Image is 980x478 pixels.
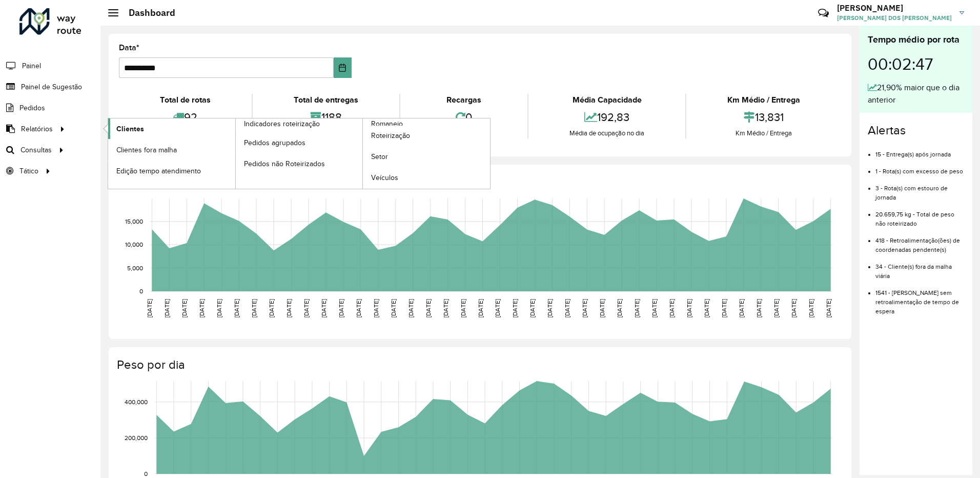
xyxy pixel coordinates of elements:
[198,299,205,317] text: [DATE]
[837,3,952,13] h3: [PERSON_NAME]
[868,33,964,47] div: Tempo médio por rota
[531,106,683,128] div: 192,83
[255,94,397,106] div: Total de entregas
[320,299,327,317] text: [DATE]
[363,147,490,167] a: Setor
[403,106,525,128] div: 0
[125,399,148,405] text: 400,000
[703,299,710,317] text: [DATE]
[875,159,964,176] li: 1 - Rota(s) com excesso de peso
[599,299,605,317] text: [DATE]
[403,94,525,106] div: Recargas
[477,299,484,317] text: [DATE]
[407,299,414,317] text: [DATE]
[442,299,449,317] text: [DATE]
[268,299,275,317] text: [DATE]
[144,470,148,477] text: 0
[334,57,352,78] button: Choose Date
[689,106,839,128] div: 13,831
[546,299,553,317] text: [DATE]
[121,106,249,128] div: 92
[373,299,379,317] text: [DATE]
[460,299,466,317] text: [DATE]
[236,132,363,153] a: Pedidos agrupados
[21,82,82,92] span: Painel de Sugestão
[494,299,501,317] text: [DATE]
[837,13,952,23] span: [PERSON_NAME] DOS [PERSON_NAME]
[181,299,188,317] text: [DATE]
[738,299,745,317] text: [DATE]
[371,130,410,141] span: Roteirização
[363,126,490,146] a: Roteirização
[868,82,964,106] div: 21,90% maior que o dia anterior
[338,299,344,317] text: [DATE]
[244,158,325,169] span: Pedidos não Roteirizados
[116,166,201,176] span: Edição tempo atendimento
[875,202,964,228] li: 20.659,75 kg - Total de peso não roteirizado
[531,94,683,106] div: Média Capacidade
[529,299,536,317] text: [DATE]
[425,299,432,317] text: [DATE]
[125,434,148,441] text: 200,000
[689,94,839,106] div: Km Médio / Entrega
[355,299,362,317] text: [DATE]
[756,299,762,317] text: [DATE]
[668,299,675,317] text: [DATE]
[616,299,623,317] text: [DATE]
[244,137,305,148] span: Pedidos agrupados
[236,118,491,189] a: Romaneio
[825,299,832,317] text: [DATE]
[233,299,240,317] text: [DATE]
[651,299,658,317] text: [DATE]
[22,61,41,71] span: Painel
[117,357,841,372] h4: Peso por dia
[125,241,143,248] text: 10,000
[146,299,153,317] text: [DATE]
[236,153,363,174] a: Pedidos não Roteirizados
[868,123,964,138] h4: Alertas
[875,176,964,202] li: 3 - Rota(s) com estouro de jornada
[808,299,814,317] text: [DATE]
[244,118,320,129] span: Indicadores roteirização
[121,94,249,106] div: Total de rotas
[164,299,170,317] text: [DATE]
[108,161,235,181] a: Edição tempo atendimento
[139,288,143,294] text: 0
[531,128,683,138] div: Média de ocupação no dia
[125,218,143,225] text: 15,000
[251,299,257,317] text: [DATE]
[119,42,139,54] label: Data
[371,172,398,183] span: Veículos
[371,118,403,129] span: Romaneio
[686,299,692,317] text: [DATE]
[21,124,53,134] span: Relatórios
[390,299,397,317] text: [DATE]
[812,2,834,24] a: Contato Rápido
[116,145,177,155] span: Clientes fora malha
[564,299,570,317] text: [DATE]
[875,254,964,281] li: 34 - Cliente(s) fora da malha viária
[868,47,964,82] div: 00:02:47
[108,140,235,160] a: Clientes fora malha
[116,124,144,134] span: Clientes
[303,299,310,317] text: [DATE]
[721,299,727,317] text: [DATE]
[127,265,143,271] text: 5,000
[21,145,52,155] span: Consultas
[285,299,292,317] text: [DATE]
[216,299,222,317] text: [DATE]
[19,103,45,113] span: Pedidos
[255,106,397,128] div: 1188
[875,142,964,159] li: 15 - Entrega(s) após jornada
[108,118,363,189] a: Indicadores roteirização
[581,299,588,317] text: [DATE]
[512,299,518,317] text: [DATE]
[371,151,388,162] span: Setor
[875,281,964,316] li: 1541 - [PERSON_NAME] sem retroalimentação de tempo de espera
[19,166,38,176] span: Tático
[790,299,797,317] text: [DATE]
[108,118,235,139] a: Clientes
[363,168,490,188] a: Veículos
[875,228,964,254] li: 418 - Retroalimentação(ões) de coordenadas pendente(s)
[634,299,640,317] text: [DATE]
